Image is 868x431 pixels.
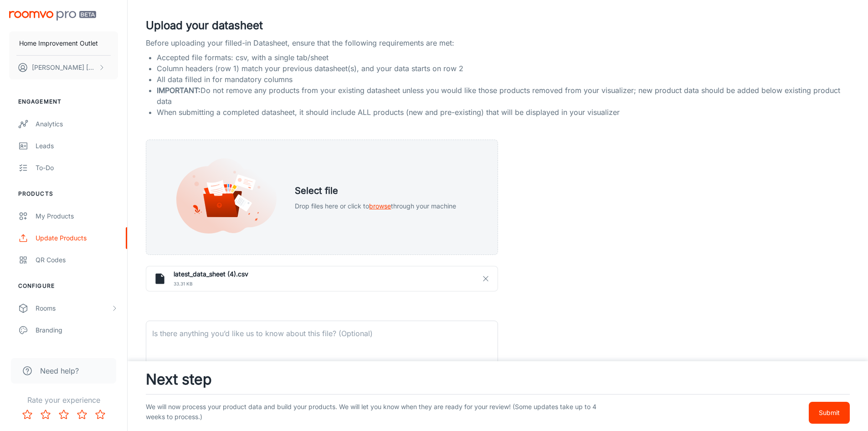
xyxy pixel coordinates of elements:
[157,107,853,118] li: When submitting a completed datasheet, it should include ALL products (new and pre-existing) that...
[36,405,55,424] button: Rate 2 star
[146,17,850,34] h4: Upload your datasheet
[146,140,498,255] div: Select fileDrop files here or click tobrowsethrough your machine
[73,405,91,424] button: Rate 4 star
[157,63,853,74] li: Column headers (row 1) match your previous datasheet(s), and your data starts on row 2
[36,211,118,221] div: My Products
[19,38,98,48] p: Home Improvement Outlet
[36,163,118,173] div: To-do
[36,255,118,265] div: QR Codes
[32,62,96,73] p: [PERSON_NAME] [PERSON_NAME]
[157,85,853,107] li: Do not remove any products from your existing datasheet unless you would like those products remo...
[174,269,490,279] h6: latest_data_sheet (4).csv
[36,325,118,335] div: Branding
[9,56,118,79] button: [PERSON_NAME] [PERSON_NAME]
[146,37,850,48] p: Before uploading your filled-in Datasheet, ensure that the following requirements are met:
[40,365,79,376] span: Need help?
[7,395,120,405] p: Rate your experience
[157,52,853,63] li: Accepted file formats: csv, with a single tab/sheet
[295,201,456,211] p: Drop files here or click to through your machine
[9,31,118,55] button: Home Improvement Outlet
[819,408,840,418] p: Submit
[157,86,200,95] span: IMPORTANT:
[174,279,490,288] span: 33.31 kB
[36,303,111,313] div: Rooms
[146,369,850,390] h3: Next step
[36,233,118,243] div: Update Products
[18,405,36,424] button: Rate 1 star
[146,402,603,424] p: We will now process your product data and build your products. We will let you know when they are...
[36,141,118,151] div: Leads
[55,405,73,424] button: Rate 3 star
[91,405,109,424] button: Rate 5 star
[157,74,853,85] li: All data filled in for mandatory columns
[36,347,118,357] div: Texts
[295,184,456,197] h5: Select file
[369,202,391,210] span: browse
[809,402,850,424] button: Submit
[36,119,118,129] div: Analytics
[9,11,96,21] img: Roomvo PRO Beta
